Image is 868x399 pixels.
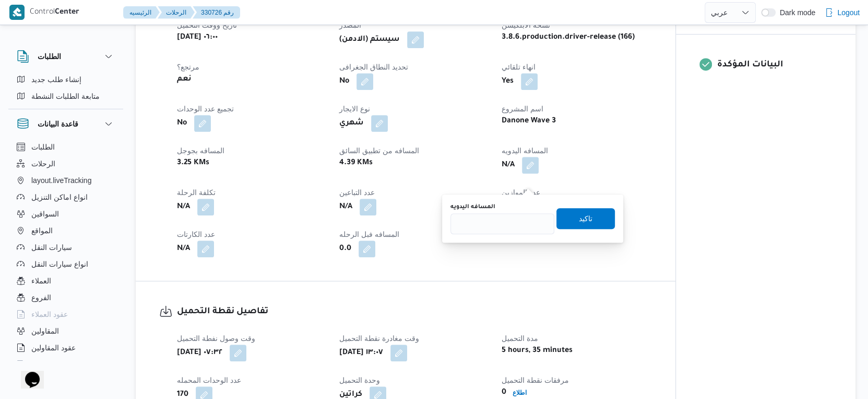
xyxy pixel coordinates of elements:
span: الطلبات [31,141,55,153]
b: 0 [502,386,506,399]
button: الرحلات [158,6,195,19]
button: layout.liveTracking [13,172,119,189]
button: المقاولين [13,323,119,339]
b: [DATE] ٠٦:٠٠ [177,31,218,44]
span: السواقين [31,208,59,220]
button: الطلبات [17,50,115,63]
span: Dark mode [776,8,815,17]
b: [DATE] ٠٧:٣٢ [177,347,222,359]
b: 5 hours, 35 minutes [502,345,573,357]
iframe: chat widget [10,357,44,389]
span: العملاء [31,275,51,287]
b: 4.39 KMs [339,157,373,169]
span: المقاولين [31,325,59,337]
label: المسافه اليدويه [450,203,495,211]
h3: البيانات المؤكدة [717,58,833,72]
button: متابعة الطلبات النشطة [13,88,119,105]
b: No [339,75,349,88]
span: سيارات النقل [31,241,72,254]
h3: تفاصيل نقطة التحميل [177,305,652,319]
span: وحدة التحميل [339,376,380,384]
b: N/A [177,243,190,255]
span: المسافه فبل الرحله [339,230,399,238]
span: المواقع [31,224,53,237]
b: N/A [502,159,515,172]
b: 3.8.6.production.driver-release (166) [502,31,635,44]
span: وقت وصول نفطة التحميل [177,334,255,343]
span: تجميع عدد الوحدات [177,105,234,113]
span: إنشاء طلب جديد [31,73,81,86]
span: المسافه بجوجل [177,146,224,155]
b: Danone Wave 3 [502,115,556,128]
b: 3.25 KMs [177,157,209,169]
span: عدد التباعين [339,188,375,197]
b: No [177,117,187,130]
span: اجهزة التليفون [31,358,75,371]
span: تاكيد [579,212,592,225]
button: الرحلات [13,155,119,172]
span: عقود المقاولين [31,341,76,354]
div: قاعدة البيانات [8,139,123,365]
button: عقود العملاء [13,306,119,323]
img: X8yXhbKr1z7QwAAAABJRU5ErkJggg== [9,5,25,20]
button: إنشاء طلب جديد [13,71,119,88]
button: 330726 رقم [193,6,240,19]
button: Logout [821,2,864,23]
b: N/A [339,201,352,213]
span: المصدر [339,21,361,29]
button: السواقين [13,206,119,222]
button: الطلبات [13,139,119,155]
span: انواع سيارات النقل [31,258,88,270]
h3: الطلبات [38,50,61,63]
h3: قاعدة البيانات [38,118,78,130]
button: اجهزة التليفون [13,356,119,373]
span: انواع اماكن التنزيل [31,191,88,203]
button: الرئيسيه [123,6,160,19]
b: نعم [177,73,192,86]
b: (سيستم (الادمن [339,33,400,46]
span: عدد الكارتات [177,230,215,238]
span: مدة التحميل [502,334,538,343]
span: اسم المشروع [502,105,543,113]
button: انواع سيارات النقل [13,256,119,272]
span: وقت مغادرة نقطة التحميل [339,334,419,343]
span: مرفقات نقطة التحميل [502,376,569,384]
span: انهاء تلقائي [502,63,536,71]
b: 0.0 [339,243,351,255]
b: Center [55,8,79,17]
button: انواع اماكن التنزيل [13,189,119,206]
span: نسخة الابلكيشن [502,21,550,29]
span: layout.liveTracking [31,174,91,187]
button: عقود المقاولين [13,339,119,356]
b: اطلاع [513,389,527,396]
span: عدد الوحدات المحمله [177,376,241,384]
button: العملاء [13,272,119,289]
button: الفروع [13,289,119,306]
b: N/A [177,201,190,213]
span: عدد الموازين [502,188,540,197]
span: مرتجع؟ [177,63,199,71]
button: تاكيد [556,208,615,229]
span: تحديد النطاق الجغرافى [339,63,408,71]
span: المسافه من تطبيق السائق [339,146,419,155]
b: Yes [502,75,514,88]
button: قاعدة البيانات [17,118,115,130]
span: المسافه اليدويه [502,146,548,155]
b: شهري [339,117,364,130]
button: اطلاع [508,386,531,399]
button: سيارات النقل [13,239,119,256]
div: الطلبات [8,71,123,109]
span: متابعة الطلبات النشطة [31,90,100,102]
span: الرحلات [31,157,55,170]
span: تكلفة الرحلة [177,188,216,197]
span: الفروع [31,291,51,304]
span: Logout [837,6,860,19]
b: [DATE] ١٣:٠٧ [339,347,383,359]
button: المواقع [13,222,119,239]
span: نوع الايجار [339,105,370,113]
span: عقود العملاء [31,308,68,321]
